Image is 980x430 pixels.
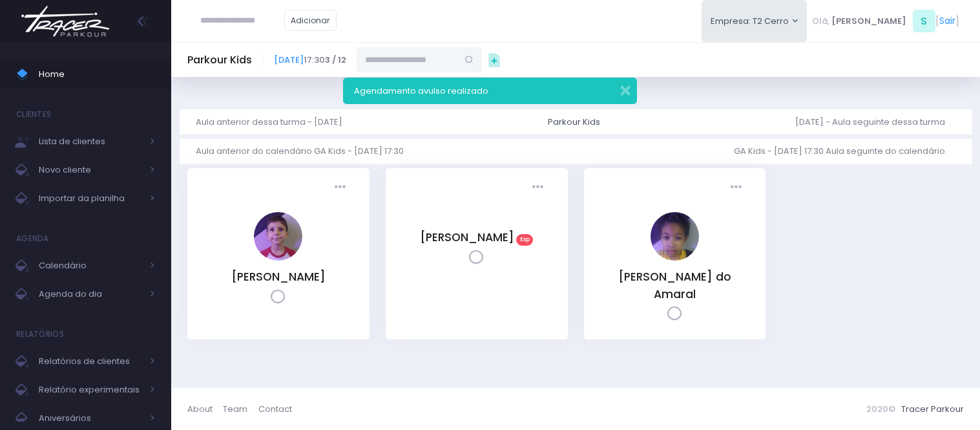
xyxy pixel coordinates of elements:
span: Agenda do dia [39,286,142,303]
a: Sair [939,14,955,28]
h4: Relatórios [16,321,64,347]
a: About [187,396,223,422]
a: Contact [258,396,292,422]
h4: Clientes [16,102,51,127]
a: Aula anterior do calendário GA Kids - [DATE] 17:30 [196,139,414,164]
span: [PERSON_NAME] [831,15,906,28]
span: Home [39,66,155,83]
span: Relatório experimentais [39,382,142,398]
a: [PERSON_NAME] [231,269,326,285]
span: 2020© [866,403,895,415]
a: [DATE] [274,54,304,66]
a: Serena Odara M Gomes do Amaral [651,252,699,264]
a: [DATE] - Aula seguinte dessa turma [795,109,955,134]
a: [PERSON_NAME] [420,230,514,245]
a: Aula anterior dessa turma - [DATE] [196,109,353,134]
img: Serena Odara M Gomes do Amaral [651,212,699,261]
span: Agendamento avulso realizado [354,85,488,97]
strong: 3 / 12 [325,54,346,66]
span: Exp [516,234,533,246]
a: Team [223,396,258,422]
a: Adicionar [284,10,337,31]
span: Novo cliente [39,162,142,178]
a: Antonio Abrell Ribeiro [254,252,302,264]
span: 17:30 [274,54,346,67]
span: Importar da planilha [39,190,142,207]
span: Olá, [812,15,829,28]
img: Antonio Abrell Ribeiro [254,212,302,261]
span: Aniversários [39,410,142,427]
div: [ ] [807,6,964,36]
a: Tracer Parkour [901,403,964,415]
span: S [913,10,935,32]
a: [PERSON_NAME] do Amaral [618,269,731,301]
div: Parkour Kids [548,116,600,129]
h4: Agenda [16,226,49,252]
span: Calendário [39,257,142,274]
h5: Parkour Kids [187,54,252,67]
span: Lista de clientes [39,133,142,150]
span: Relatórios de clientes [39,353,142,370]
a: GA Kids - [DATE] 17:30 Aula seguinte do calendário [734,139,955,164]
